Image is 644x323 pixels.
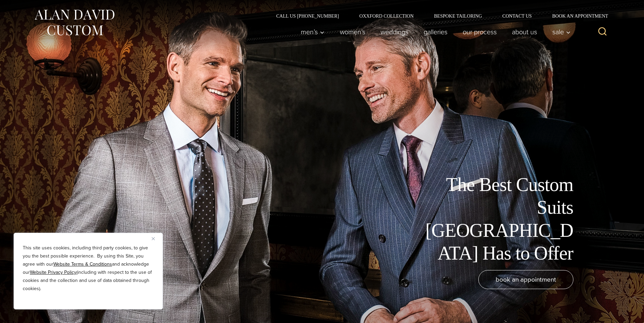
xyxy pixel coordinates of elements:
[349,14,424,18] a: Oxxford Collection
[301,28,325,35] span: Men’s
[30,269,76,276] a: Website Privacy Policy
[478,270,573,289] a: book an appointment
[152,234,160,243] button: Close
[552,28,571,35] span: Sale
[293,25,574,39] nav: Primary Navigation
[594,24,611,40] button: View Search Form
[416,25,455,39] a: Galleries
[332,25,373,39] a: Women’s
[152,237,155,240] img: Close
[455,25,504,39] a: Our Process
[34,7,115,38] img: Alan David Custom
[504,25,545,39] a: About Us
[373,25,416,39] a: weddings
[492,14,542,18] a: Contact Us
[421,173,573,265] h1: The Best Custom Suits [GEOGRAPHIC_DATA] Has to Offer
[266,14,349,18] a: Call Us [PHONE_NUMBER]
[23,244,154,293] p: This site uses cookies, including third party cookies, to give you the best possible experience. ...
[266,14,611,18] nav: Secondary Navigation
[496,274,556,284] span: book an appointment
[542,14,610,18] a: Book an Appointment
[53,261,112,268] a: Website Terms & Conditions
[424,14,492,18] a: Bespoke Tailoring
